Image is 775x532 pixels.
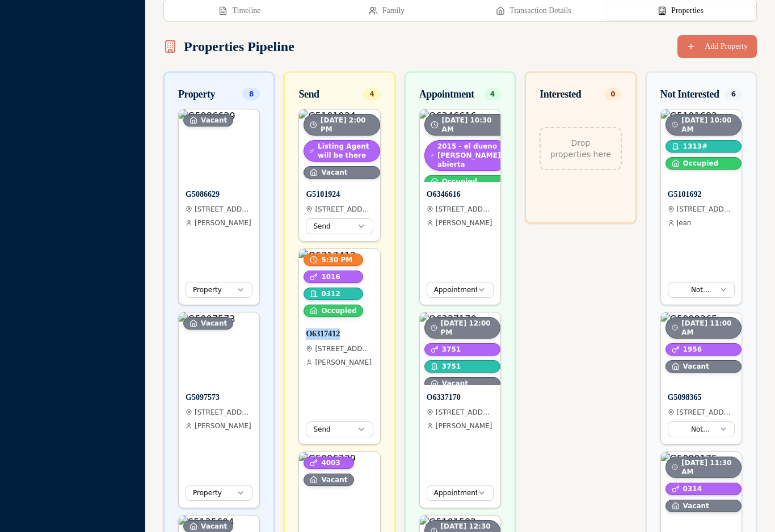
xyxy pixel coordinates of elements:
span: 2015 - el dueno [PERSON_NAME] abierta [437,142,505,169]
span: [DATE] 11:30 AM [681,458,735,476]
span: Jean [677,218,692,227]
img: O6346616 [420,109,500,182]
span: 0314 [683,484,702,493]
span: Vacant [683,362,709,371]
span: 5:30 PM [321,255,352,264]
span: [PERSON_NAME] [436,421,492,430]
span: Vacant [442,379,468,388]
span: [PERSON_NAME] [436,218,492,227]
span: [DATE] 12:00 PM [441,319,495,337]
h4: G5101692 [668,189,735,200]
div: 4 [484,88,501,100]
div: Drop properties here [540,127,621,170]
span: Occupied [683,159,718,168]
span: Occupied [442,177,477,186]
h4: G5097573 [186,392,252,403]
span: [PERSON_NAME] [195,218,251,227]
span: 3751 [442,362,461,371]
img: G5086629 [179,109,259,182]
span: 1956 [683,345,702,354]
img: G5099175 [661,452,742,525]
h4: G5098365 [668,392,735,403]
span: [STREET_ADDRESS][PERSON_NAME] [436,205,494,214]
span: Vacant [201,116,227,125]
img: O6317412 [299,249,380,322]
h4: O6337170 [427,392,494,403]
img: O6337170 [420,313,500,385]
div: Send [298,86,319,102]
div: Interested [540,86,581,102]
span: Vacant [201,522,227,531]
img: G5101692 [661,109,742,182]
span: Vacant [321,475,347,484]
div: 4 [363,88,380,100]
span: [STREET_ADDRESS] [195,408,252,417]
span: Occupied [321,306,356,315]
button: Family [313,2,460,20]
img: G5101924 [299,109,380,182]
h4: O6317412 [306,328,373,340]
span: [STREET_ADDRESS][PERSON_NAME] [677,408,735,417]
span: [STREET_ADDRESS] [436,408,494,417]
span: [PERSON_NAME] [195,421,251,430]
span: 4003 [321,458,340,467]
span: 1313# [683,142,707,151]
button: Timeline [166,2,313,20]
span: 3751 [442,345,461,354]
span: Listing Agent will be there [318,142,374,160]
span: [DATE] 10:00 AM [681,116,735,134]
span: [STREET_ADDRESS] [195,205,252,214]
div: 6 [725,88,742,100]
img: G5097573 [179,313,259,385]
div: 8 [243,88,260,100]
h2: Properties Pipeline [163,37,294,56]
h4: G5086629 [186,189,252,200]
span: 1016 [321,272,340,281]
span: [DATE] 10:30 AM [442,116,506,134]
span: Vacant [683,501,709,510]
span: [DATE] 2:00 PM [321,116,374,134]
h4: O6346616 [427,189,494,200]
button: Transaction Details [460,2,607,20]
button: Add Property [677,35,757,58]
h4: G5101924 [306,189,373,200]
span: [STREET_ADDRESS] [315,205,373,214]
span: 0312 [321,289,340,298]
div: Property [178,86,215,102]
span: [DATE] 11:00 AM [681,319,735,337]
span: [STREET_ADDRESS] [677,205,735,214]
div: 0 [604,88,621,100]
div: Not Interested [660,86,719,102]
img: G5098365 [661,313,742,385]
button: Properties [607,2,754,20]
span: [PERSON_NAME] [315,358,372,367]
span: Vacant [321,168,347,177]
span: Vacant [201,319,227,328]
span: [STREET_ADDRESS][PERSON_NAME][PERSON_NAME] [315,344,373,353]
div: Appointment [419,86,474,102]
img: G5096339 [299,452,380,525]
